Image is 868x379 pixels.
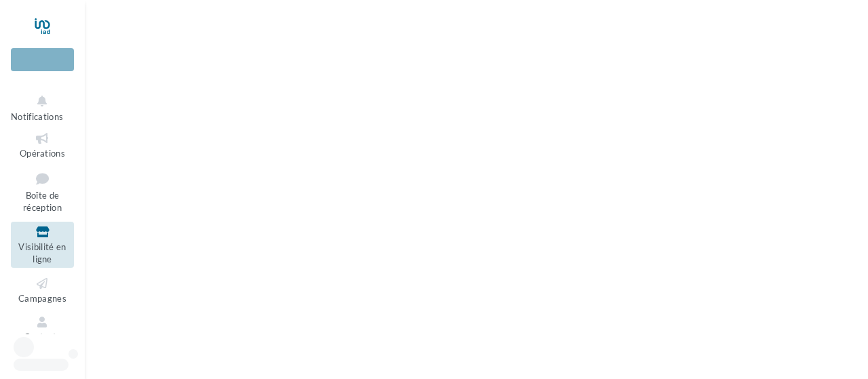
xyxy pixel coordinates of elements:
span: Campagnes [18,293,66,304]
span: Opérations [20,148,65,159]
div: Nouvelle campagne [11,48,74,71]
span: Visibilité en ligne [18,241,66,265]
a: Campagnes [11,273,74,306]
a: Visibilité en ligne [11,222,74,268]
span: Notifications [11,111,63,122]
a: Opérations [11,128,74,161]
a: Contacts [11,312,74,345]
span: Boîte de réception [23,190,62,214]
a: Boîte de réception [11,167,74,216]
span: Contacts [24,332,61,342]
